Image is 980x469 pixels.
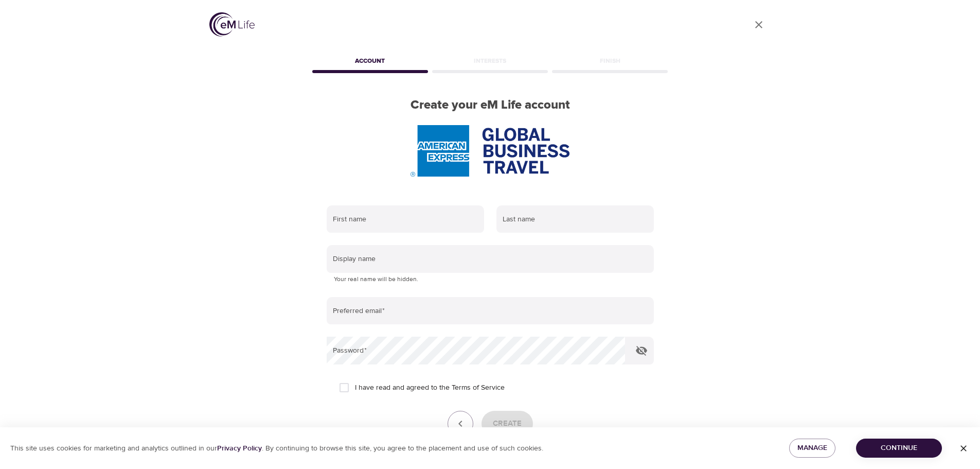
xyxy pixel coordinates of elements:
[746,12,771,37] a: close
[856,439,942,458] button: Continue
[355,383,505,393] span: I have read and agreed to the
[797,442,827,455] span: Manage
[411,125,569,177] img: AmEx%20GBT%20logo.png
[864,442,934,455] span: Continue
[310,98,670,113] h2: Create your eM Life account
[209,12,255,37] img: logo
[789,439,835,458] button: Manage
[452,383,505,393] a: Terms of Service
[334,274,647,285] p: Your real name will be hidden.
[217,444,262,453] a: Privacy Policy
